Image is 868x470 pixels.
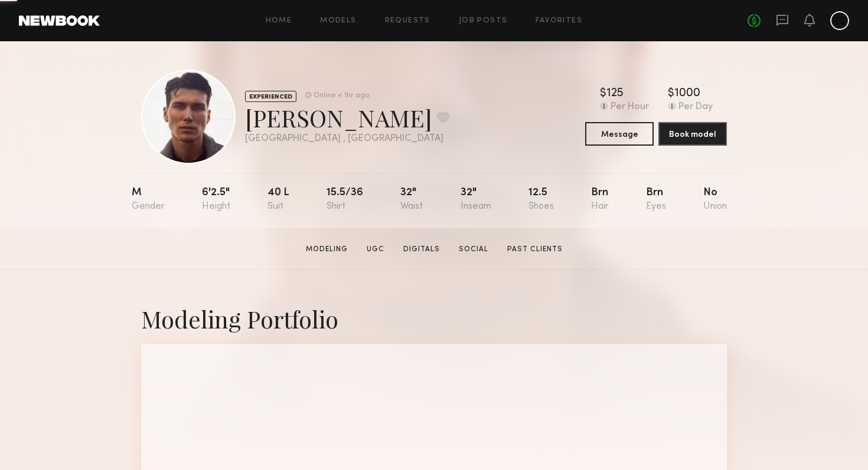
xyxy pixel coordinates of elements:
div: $ [600,88,606,100]
div: Online < 1hr ago [314,92,369,100]
div: 12.5 [528,188,554,212]
div: 15.5/36 [327,188,363,212]
div: Modeling Portfolio [141,303,727,334]
div: 40 l [267,188,289,212]
a: Favorites [536,17,582,25]
a: Home [266,17,292,25]
div: 6'2.5" [202,188,230,212]
div: No [703,188,727,212]
a: Modeling [301,244,353,255]
div: 125 [606,88,624,100]
div: [GEOGRAPHIC_DATA] , [GEOGRAPHIC_DATA] [245,134,449,144]
div: [PERSON_NAME] [245,102,449,133]
div: 32" [461,188,491,212]
div: Per Hour [611,102,649,113]
div: $ [668,88,674,100]
a: Job Posts [459,17,508,25]
a: Requests [385,17,430,25]
div: M [132,188,165,212]
a: Past Clients [502,244,567,255]
div: 32" [400,188,423,212]
div: Per Day [678,102,713,113]
a: UGC [362,244,389,255]
a: Models [320,17,356,25]
div: 1000 [674,88,700,100]
a: Social [454,244,493,255]
div: Brn [591,188,609,212]
button: Message [585,122,654,146]
div: Brn [646,188,666,212]
button: Book model [658,122,727,146]
a: Digitals [399,244,445,255]
div: EXPERIENCED [245,91,296,102]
